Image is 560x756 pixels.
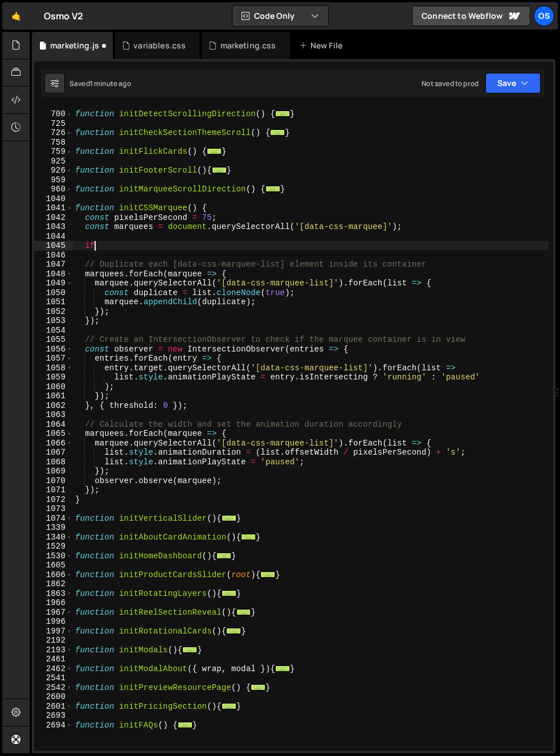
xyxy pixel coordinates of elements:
[34,335,73,345] div: 1055
[34,269,73,279] div: 1048
[222,514,236,521] span: ...
[34,157,73,166] div: 925
[34,260,73,269] div: 1047
[34,702,73,712] div: 2601
[34,608,73,618] div: 1967
[34,504,73,514] div: 1073
[216,552,231,558] span: ...
[34,514,73,524] div: 1074
[34,570,73,580] div: 1606
[34,288,73,298] div: 1050
[34,476,73,486] div: 1070
[34,533,73,542] div: 1340
[485,73,541,93] button: Save
[178,721,193,728] span: ...
[34,109,73,119] div: 700
[226,627,241,634] span: ...
[34,561,73,570] div: 1605
[34,673,73,683] div: 2541
[34,401,73,411] div: 1062
[50,40,99,51] div: marketing.js
[34,232,73,242] div: 1044
[34,429,73,439] div: 1065
[34,166,73,175] div: 926
[299,40,347,51] div: New File
[34,203,73,213] div: 1041
[34,485,73,495] div: 1071
[34,598,73,608] div: 1966
[34,194,73,204] div: 1040
[212,167,227,173] span: ...
[34,345,73,354] div: 1056
[34,382,73,392] div: 1060
[422,79,479,88] div: Not saved to prod
[34,251,73,260] div: 1046
[44,9,83,23] div: Osmo V2
[34,655,73,664] div: 2461
[34,354,73,363] div: 1057
[34,185,73,194] div: 960
[251,684,265,690] span: ...
[207,148,222,154] span: ...
[34,579,73,589] div: 1862
[220,40,276,51] div: marketing.css
[34,439,73,448] div: 1066
[34,711,73,721] div: 2693
[34,692,73,702] div: 2600
[34,213,73,223] div: 1042
[222,702,236,709] span: ...
[232,6,328,26] button: Code Only
[260,571,275,577] span: ...
[34,420,73,430] div: 1064
[34,326,73,336] div: 1054
[34,636,73,645] div: 2192
[34,617,73,627] div: 1996
[412,6,530,26] a: Connect to Webflow
[34,222,73,232] div: 1043
[2,2,30,30] a: 🤙
[34,683,73,693] div: 2542
[34,551,73,561] div: 1530
[236,608,251,615] span: ...
[34,589,73,599] div: 1863
[534,6,554,26] a: Os
[34,523,73,533] div: 1339
[222,590,236,596] span: ...
[241,533,256,540] span: ...
[34,373,73,382] div: 1059
[34,147,73,157] div: 759
[275,111,290,117] span: ...
[34,457,73,467] div: 1068
[34,138,73,148] div: 758
[34,448,73,457] div: 1067
[133,40,186,51] div: variables.css
[275,665,290,671] span: ...
[34,542,73,551] div: 1529
[90,79,131,88] div: 1 minute ago
[34,363,73,373] div: 1058
[270,129,285,136] span: ...
[34,410,73,420] div: 1063
[34,119,73,129] div: 725
[34,467,73,476] div: 1069
[34,175,73,185] div: 959
[182,646,197,652] span: ...
[34,495,73,505] div: 1072
[34,128,73,138] div: 726
[34,279,73,288] div: 1049
[265,186,280,192] span: ...
[34,316,73,326] div: 1053
[70,79,131,88] div: Saved
[34,307,73,317] div: 1052
[34,645,73,655] div: 2193
[34,241,73,251] div: 1045
[34,297,73,307] div: 1051
[34,391,73,401] div: 1061
[34,721,73,730] div: 2694
[34,627,73,636] div: 1997
[34,664,73,674] div: 2462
